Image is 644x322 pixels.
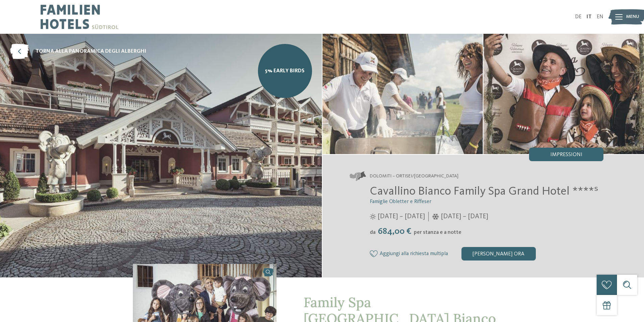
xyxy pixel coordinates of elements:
span: Famiglie Obletter e Riffeser [370,199,431,204]
span: Menu [626,14,639,20]
span: per stanza e a notte [414,230,461,235]
img: Nel family hotel a Ortisei i vostri desideri diventeranno realtà [323,34,483,154]
span: Impressioni [550,152,582,157]
img: Nel family hotel a Ortisei i vostri desideri diventeranno realtà [483,34,644,154]
a: IT [587,14,592,20]
span: da [370,230,376,235]
i: Orari d'apertura estate [370,214,376,220]
span: Dolomiti – Ortisei/[GEOGRAPHIC_DATA] [370,173,458,180]
a: EN [597,14,603,20]
i: Orari d'apertura inverno [432,214,439,220]
span: torna alla panoramica degli alberghi [35,48,146,55]
span: 684,00 € [376,227,413,236]
span: [DATE] – [DATE] [378,212,425,221]
span: Aggiungi alla richiesta multipla [380,251,448,257]
span: 5% Early Birds [265,67,305,75]
a: torna alla panoramica degli alberghi [10,44,146,59]
a: 5% Early Birds [258,44,312,98]
span: [DATE] – [DATE] [441,212,488,221]
a: DE [575,14,581,20]
span: Cavallino Bianco Family Spa Grand Hotel ****ˢ [370,185,598,197]
div: [PERSON_NAME] ora [461,247,536,261]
